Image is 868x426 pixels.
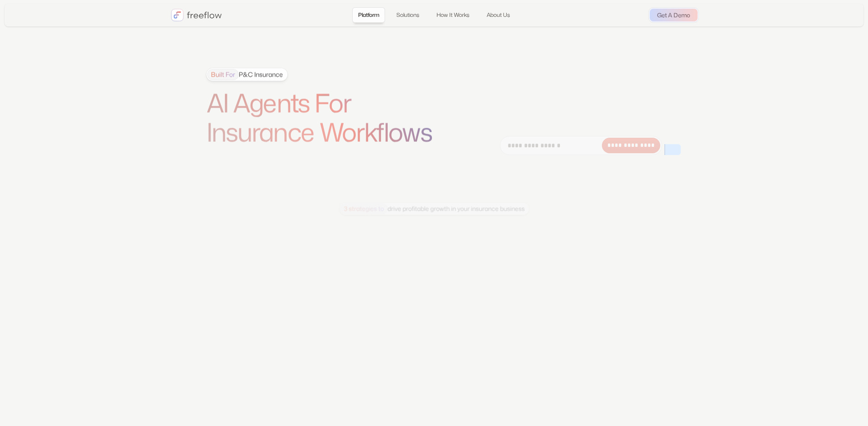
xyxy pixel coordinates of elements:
[431,7,475,23] a: How It Works
[206,88,457,147] h1: AI Agents For Insurance Workflows
[340,203,387,214] span: 3 strategies to
[340,203,524,214] div: drive profitable growth in your insurance business
[171,9,222,21] a: home
[352,7,385,23] a: Platform
[481,7,516,23] a: About Us
[390,7,425,23] a: Solutions
[500,136,662,155] form: Email Form
[207,69,283,80] div: P&C Insurance
[650,9,698,21] a: Get A Demo
[207,69,239,80] span: Built For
